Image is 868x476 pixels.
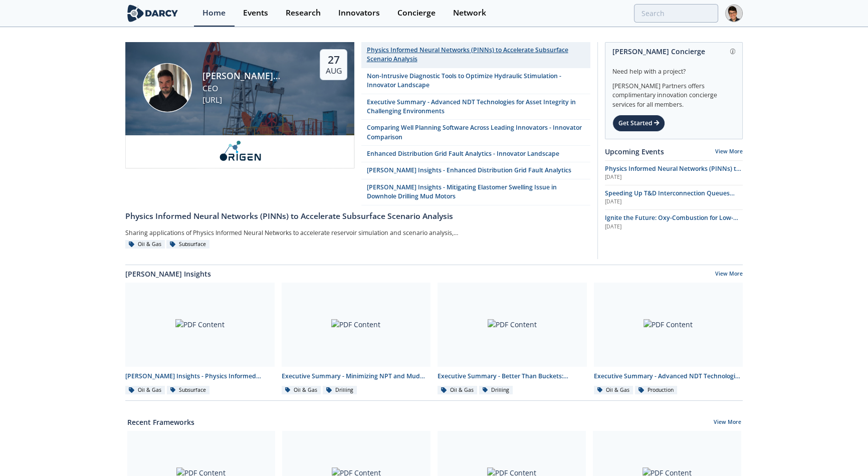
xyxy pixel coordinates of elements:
a: Physics Informed Neural Networks (PINNs) to Accelerate Subsurface Scenario Analysis [361,42,590,68]
input: Advanced Search [634,4,718,23]
a: [PERSON_NAME] Insights [125,269,211,279]
a: Enhanced Distribution Grid Fault Analytics - Innovator Landscape [361,146,590,162]
img: information.svg [730,49,736,54]
div: Executive Summary - Advanced NDT Technologies for Asset Integrity in Challenging Environments [594,372,743,381]
div: Innovators [338,9,380,17]
div: [URL] [202,94,302,106]
span: Speeding Up T&D Interconnection Queues with Enhanced Software Solutions [605,189,735,206]
a: Physics Informed Neural Networks (PINNs) to Accelerate Subsurface Scenario Analysis [125,205,590,222]
div: Oil & Gas [282,386,321,395]
div: Drilling [323,386,357,395]
div: Need help with a project? [612,60,735,76]
div: Executive Summary - Minimizing NPT and Mud Costs with Automated Fluids Intelligence [282,372,431,381]
div: CEO [202,83,302,95]
a: View More [714,418,741,427]
a: PDF Content Executive Summary - Advanced NDT Technologies for Asset Integrity in Challenging Envi... [590,283,747,395]
a: View More [715,148,743,155]
img: logo-wide.svg [125,5,180,22]
a: Non-Intrusive Diagnostic Tools to Optimize Hydraulic Stimulation - Innovator Landscape [361,68,590,94]
a: [PERSON_NAME] Insights - Enhanced Distribution Grid Fault Analytics [361,162,590,179]
div: Oil & Gas [438,386,477,395]
div: Aug [326,66,342,76]
a: View More [715,270,743,279]
div: [PERSON_NAME] Insights - Physics Informed Neural Networks to Accelerate Subsurface Scenario Analysis [125,372,275,381]
div: Subsurface [167,386,210,395]
div: Physics Informed Neural Networks (PINNs) to Accelerate Subsurface Scenario Analysis [367,46,585,64]
div: [DATE] [605,173,743,181]
div: [DATE] [605,198,743,206]
a: Speeding Up T&D Interconnection Queues with Enhanced Software Solutions [DATE] [605,189,743,206]
a: PDF Content Executive Summary - Minimizing NPT and Mud Costs with Automated Fluids Intelligence O... [278,283,435,395]
div: Events [243,9,268,17]
a: Comparing Well Planning Software Across Leading Innovators - Innovator Comparison [361,120,590,146]
a: Executive Summary - Advanced NDT Technologies for Asset Integrity in Challenging Environments [361,94,590,120]
div: [PERSON_NAME] Partners offers complimentary innovation concierge services for all members. [612,76,735,109]
div: 27 [326,53,342,66]
div: Production [635,386,677,395]
div: Get Started [612,115,665,132]
a: PDF Content Executive Summary - Better Than Buckets: Advancing Hole Cleaning with Automated Cutti... [434,283,590,395]
div: [PERSON_NAME] [PERSON_NAME] [202,69,302,82]
img: origen.ai.png [214,140,265,161]
a: Ruben Rodriguez Torrado [PERSON_NAME] [PERSON_NAME] CEO [URL] 27 Aug [125,42,354,205]
div: Research [286,9,321,17]
a: Physics Informed Neural Networks (PINNs) to Accelerate Subsurface Scenario Analysis [DATE] [605,164,743,181]
div: Network [453,9,486,17]
a: PDF Content [PERSON_NAME] Insights - Physics Informed Neural Networks to Accelerate Subsurface Sc... [122,283,278,395]
a: Upcoming Events [605,146,664,157]
div: Drilling [479,386,513,395]
div: Physics Informed Neural Networks (PINNs) to Accelerate Subsurface Scenario Analysis [125,210,590,222]
div: Oil & Gas [125,386,165,395]
div: Concierge [397,9,436,17]
a: Recent Frameworks [127,417,194,427]
img: Profile [725,5,743,22]
div: Sharing applications of Physics Informed Neural Networks to accelerate reservoir simulation and s... [125,226,462,240]
div: Executive Summary - Better Than Buckets: Advancing Hole Cleaning with Automated Cuttings Monitoring [438,372,587,381]
img: Ruben Rodriguez Torrado [143,63,192,112]
a: [PERSON_NAME] Insights - Mitigating Elastomer Swelling Issue in Downhole Drilling Mud Motors [361,179,590,205]
span: Ignite the Future: Oxy-Combustion for Low-Carbon Power [605,213,738,231]
div: Home [202,9,226,17]
div: Subsurface [166,240,209,249]
div: [DATE] [605,223,743,231]
div: Oil & Gas [125,240,165,249]
a: Ignite the Future: Oxy-Combustion for Low-Carbon Power [DATE] [605,213,743,230]
div: [PERSON_NAME] Concierge [612,43,735,60]
div: Oil & Gas [594,386,633,395]
span: Physics Informed Neural Networks (PINNs) to Accelerate Subsurface Scenario Analysis [605,164,741,182]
